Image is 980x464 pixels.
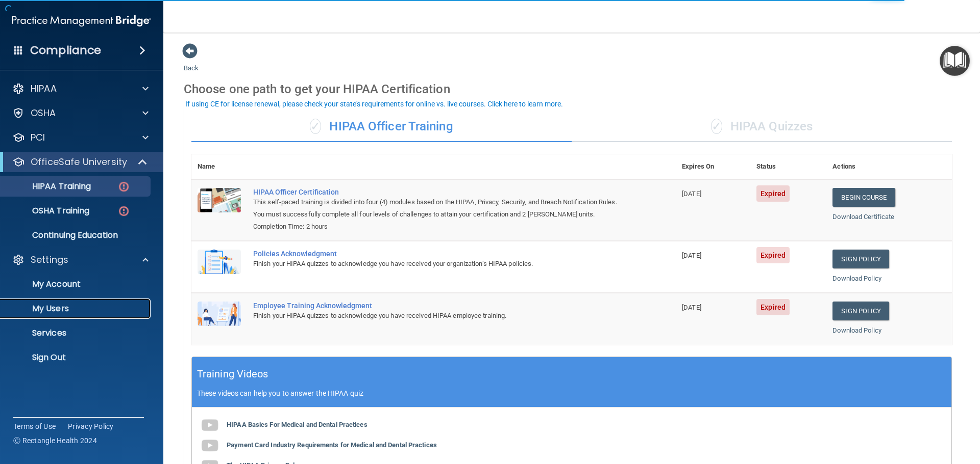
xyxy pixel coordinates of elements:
[253,250,625,258] div: Policies Acknowledgment
[12,107,149,119] a: OSHA
[253,302,625,310] div: Employee Training Acknowledgment
[7,352,146,363] p: Sign Out
[253,196,625,221] div: This self-paced training is divided into four (4) modules based on the HIPAA, Privacy, Security, ...
[7,206,89,216] p: OSHA Training
[227,421,367,428] b: HIPAA Basics For Medical and Dental Practices
[940,46,970,76] button: Open Resource Center
[832,275,881,282] a: Download Policy
[12,83,149,95] a: HIPAA
[676,154,750,179] th: Expires On
[31,83,57,95] p: HIPAA
[31,156,127,168] p: OfficeSafe University
[31,131,45,144] p: PCI
[7,279,146,289] p: My Account
[682,304,701,311] span: [DATE]
[832,326,881,334] a: Download Policy
[682,252,701,259] span: [DATE]
[756,185,790,202] span: Expired
[7,328,146,338] p: Services
[832,302,889,320] a: Sign Policy
[68,421,114,431] a: Privacy Policy
[197,389,946,397] p: These videos can help you to answer the HIPAA quiz
[750,154,826,179] th: Status
[12,254,149,266] a: Settings
[184,74,960,104] div: Choose one path to get your HIPAA Certification
[826,154,952,179] th: Actions
[7,304,146,314] p: My Users
[310,119,321,134] span: ✓
[756,247,790,263] span: Expired
[12,131,149,144] a: PCI
[682,190,701,198] span: [DATE]
[200,435,220,456] img: gray_youtube_icon.38fcd6cc.png
[191,154,247,179] th: Name
[184,52,199,72] a: Back
[253,188,625,196] a: HIPAA Officer Certification
[7,181,91,192] p: HIPAA Training
[30,43,101,58] h4: Compliance
[197,365,268,383] h5: Training Videos
[117,205,130,217] img: danger-circle.6113f641.png
[191,112,572,142] div: HIPAA Officer Training
[253,310,625,322] div: Finish your HIPAA quizzes to acknowledge you have received HIPAA employee training.
[117,180,130,193] img: danger-circle.6113f641.png
[832,188,895,207] a: Begin Course
[31,107,56,119] p: OSHA
[253,258,625,270] div: Finish your HIPAA quizzes to acknowledge you have received your organization’s HIPAA policies.
[13,421,56,431] a: Terms of Use
[253,221,625,233] div: Completion Time: 2 hours
[711,119,722,134] span: ✓
[227,441,437,449] b: Payment Card Industry Requirements for Medical and Dental Practices
[31,254,68,266] p: Settings
[184,99,565,109] button: If using CE for license renewal, please check your state's requirements for online vs. live cours...
[572,112,952,142] div: HIPAA Quizzes
[832,213,894,221] a: Download Certificate
[832,250,889,268] a: Sign Policy
[756,299,790,315] span: Expired
[185,100,563,107] div: If using CE for license renewal, please check your state's requirements for online vs. live cours...
[200,415,220,435] img: gray_youtube_icon.38fcd6cc.png
[12,156,148,168] a: OfficeSafe University
[7,230,146,240] p: Continuing Education
[12,11,151,31] img: PMB logo
[13,435,97,446] span: Ⓒ Rectangle Health 2024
